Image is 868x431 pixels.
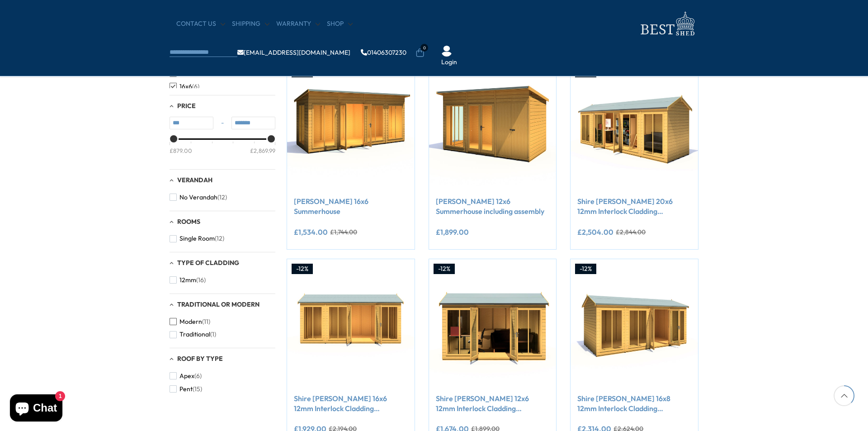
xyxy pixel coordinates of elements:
[193,385,202,393] span: (15)
[287,259,415,387] img: Shire Mayfield 16x6 12mm Interlock Cladding Summerhouse - Best Shed
[7,394,65,424] inbox-online-store-chat: Shopify online store chat
[170,191,227,204] button: No Verandah
[571,62,698,189] img: Shire Mayfield 20x6 12mm Interlock Cladding Summerhouse - Best Shed
[179,83,192,90] span: 16x6
[213,118,231,128] span: -
[170,369,202,383] button: Apex
[232,19,269,28] a: Shipping
[196,276,206,284] span: (16)
[179,235,215,242] span: Single Room
[616,229,646,235] del: £2,844.00
[327,19,353,28] a: Shop
[179,385,193,393] span: Pent
[294,228,328,236] ins: £1,534.00
[276,19,320,28] a: Warranty
[170,117,213,129] input: Min value
[170,80,199,93] button: 16x6
[294,393,408,414] a: Shire [PERSON_NAME] 16x6 12mm Interlock Cladding Summerhouse
[429,62,557,189] img: Shire Lela 12x6 Summerhouse - Best Shed
[177,176,212,184] span: Verandah
[179,276,196,284] span: 12mm
[170,232,224,245] button: Single Room
[577,393,691,414] a: Shire [PERSON_NAME] 16x8 12mm Interlock Cladding Summerhouse
[330,229,357,235] del: £1,744.00
[231,117,275,129] input: Max value
[577,196,691,217] a: Shire [PERSON_NAME] 20x6 12mm Interlock Cladding Summerhouse
[415,48,425,57] a: 0
[177,218,200,226] span: Rooms
[192,70,199,77] span: (5)
[177,300,259,308] span: Traditional or Modern
[170,315,210,328] button: Modern
[436,228,469,236] ins: £1,899.00
[420,44,428,52] span: 0
[575,264,596,275] div: -12%
[571,259,698,387] img: Shire Mayfield 16x8 12mm Interlock Cladding Summerhouse - Best Shed
[294,196,408,217] a: [PERSON_NAME] 16x6 Summerhouse
[170,274,206,287] button: 12mm
[441,58,457,67] a: Login
[170,138,275,162] div: Price
[361,49,406,56] a: 01406307230
[179,372,194,380] span: Apex
[441,46,452,57] img: User Icon
[434,264,455,275] div: -12%
[192,83,199,90] span: (6)
[177,102,196,110] span: Price
[202,318,210,326] span: (11)
[170,328,216,341] button: Traditional
[436,393,550,414] a: Shire [PERSON_NAME] 12x6 12mm Interlock Cladding Summerhouse
[436,196,550,217] a: [PERSON_NAME] 12x6 Summerhouse including assembly
[237,49,350,56] a: [EMAIL_ADDRESS][DOMAIN_NAME]
[179,318,202,326] span: Modern
[287,62,415,189] img: Shire Lela 16x6 Summerhouse - Best Shed
[215,235,224,242] span: (12)
[177,259,239,267] span: Type of Cladding
[179,70,192,77] span: 12x8
[177,355,223,363] span: Roof By Type
[170,147,192,155] div: £879.00
[170,383,202,396] button: Pent
[179,194,217,201] span: No Verandah
[217,194,227,201] span: (12)
[577,228,613,236] ins: £2,504.00
[429,259,557,387] img: Shire Mayfield 12x6 12mm Interlock Cladding Summerhouse - Best Shed
[250,147,275,155] div: £2,869.99
[292,264,313,275] div: -12%
[179,331,210,338] span: Traditional
[635,9,698,38] img: logo
[176,19,225,28] a: CONTACT US
[210,331,216,338] span: (1)
[194,372,202,380] span: (6)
